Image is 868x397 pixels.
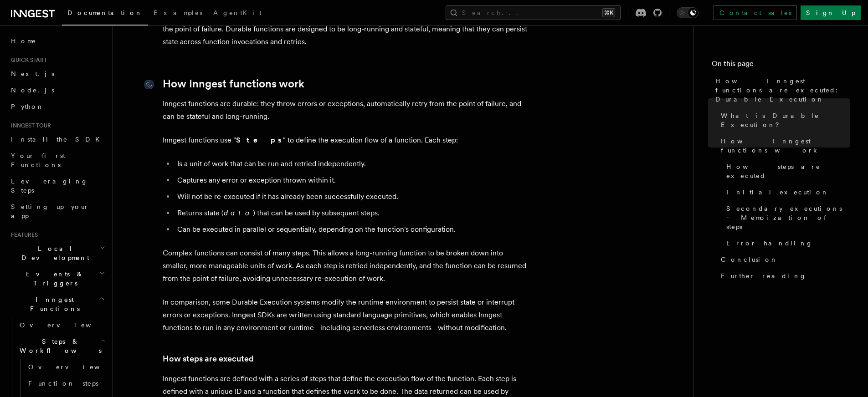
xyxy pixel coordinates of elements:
button: Inngest Functions [7,291,107,317]
a: Documentation [62,3,148,25]
a: What is Durable Execution? [717,107,850,133]
span: Leveraging Steps [11,178,88,194]
span: Overview [20,321,113,329]
span: Conclusion [721,255,778,264]
a: Overview [25,359,107,375]
span: Home [11,36,36,46]
span: Overview [28,363,122,371]
li: Captures any error or exception thrown within it. [175,174,527,187]
span: Next.js [11,70,54,77]
span: Local Development [7,244,99,262]
kbd: ⌘K [602,8,615,17]
a: Function steps [25,375,107,392]
a: Home [7,33,107,49]
span: Quick start [7,56,47,64]
span: Secondary executions - Memoization of steps [726,204,850,231]
a: Conclusion [717,251,850,268]
a: Initial execution [723,184,850,200]
a: AgentKit [208,3,267,25]
span: Setting up your app [11,203,89,219]
h4: On this page [712,58,850,73]
li: Returns state ( ) that can be used by subsequent steps. [175,207,527,219]
a: Leveraging Steps [7,173,107,198]
li: Can be executed in parallel or sequentially, depending on the function's configuration. [175,223,527,236]
span: Further reading [721,271,806,280]
p: Inngest functions are durable: they throw errors or exceptions, automatically retry from the poin... [163,97,527,123]
a: How steps are executed [163,352,254,365]
a: Setting up your app [7,198,107,224]
button: Events & Triggers [7,266,107,291]
a: Examples [148,3,208,25]
span: Error handling [726,239,813,248]
span: Inngest Functions [7,295,98,313]
span: Inngest tour [7,122,51,129]
span: Features [7,231,38,239]
button: Steps & Workflows [16,333,107,359]
span: Documentation [67,9,143,16]
a: Secondary executions - Memoization of steps [723,200,850,235]
a: Node.js [7,82,107,98]
a: Contact sales [714,5,797,20]
span: Function steps [28,380,98,387]
span: How steps are executed [726,162,850,180]
a: Sign Up [801,5,861,20]
button: Toggle dark mode [677,7,699,18]
a: Next.js [7,66,107,82]
span: Examples [154,9,202,16]
span: Python [11,103,44,110]
a: Further reading [717,268,850,284]
span: Events & Triggers [7,270,99,288]
a: How Inngest functions work [163,77,304,90]
a: How Inngest functions work [717,133,850,158]
p: In comparison, some Durable Execution systems modify the runtime environment to persist state or ... [163,296,527,334]
span: Your first Functions [11,152,65,168]
span: Steps & Workflows [16,337,102,355]
a: How steps are executed [723,158,850,184]
em: data [224,209,253,217]
strong: Steps [236,136,283,144]
li: Will not be re-executed if it has already been successfully executed. [175,190,527,203]
a: How Inngest functions are executed: Durable Execution [712,73,850,107]
a: Your first Functions [7,148,107,173]
p: Complex functions can consist of many steps. This allows a long-running function to be broken dow... [163,247,527,285]
button: Local Development [7,240,107,266]
p: Inngest functions use " " to define the execution flow of a function. Each step: [163,134,527,147]
button: Search...⌘K [446,5,621,20]
span: AgentKit [213,9,262,16]
a: Overview [16,317,107,333]
span: How Inngest functions are executed: Durable Execution [715,76,850,104]
span: Node.js [11,87,54,94]
span: What is Durable Execution? [721,111,850,129]
span: Initial execution [726,188,829,197]
span: Install the SDK [11,136,105,143]
a: Python [7,98,107,115]
span: How Inngest functions work [721,137,850,155]
li: Is a unit of work that can be run and retried independently. [175,158,527,170]
a: Install the SDK [7,131,107,148]
a: Error handling [723,235,850,251]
